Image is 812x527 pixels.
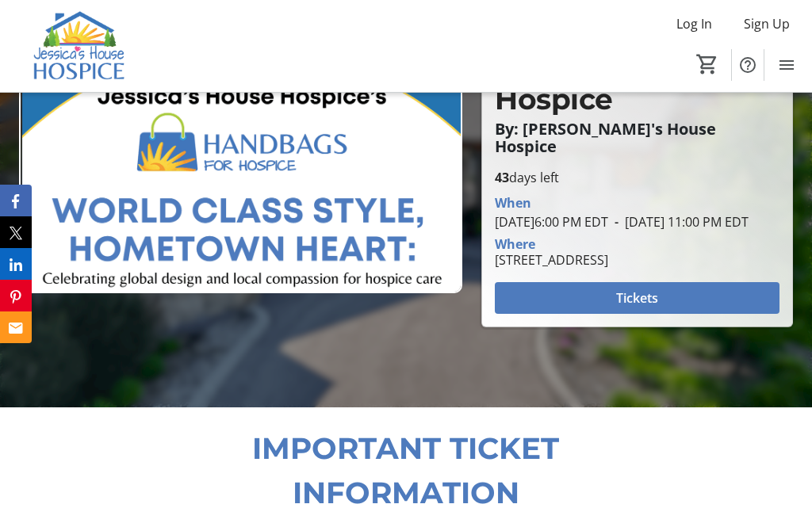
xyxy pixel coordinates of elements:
[495,250,608,269] div: [STREET_ADDRESS]
[495,282,779,314] button: Tickets
[732,49,764,81] button: Help
[664,11,725,36] button: Log In
[616,288,658,307] span: Tickets
[693,50,722,78] button: Cart
[495,213,608,231] span: [DATE] 6:00 PM EDT
[608,213,749,231] span: [DATE] 11:00 PM EDT
[608,213,625,231] span: -
[731,11,802,36] button: Sign Up
[495,193,531,212] div: When
[744,14,790,33] span: Sign Up
[676,14,712,33] span: Log In
[495,169,509,186] span: 43
[19,44,462,293] img: Campaign CTA Media Photo
[771,49,802,81] button: Menu
[495,120,779,155] p: By: [PERSON_NAME]'s House Hospice
[495,168,779,187] p: days left
[10,6,151,86] img: Jessica's House Hospice's Logo
[145,426,668,515] p: IMPORTANT TICKET INFORMATION
[495,238,535,250] div: Where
